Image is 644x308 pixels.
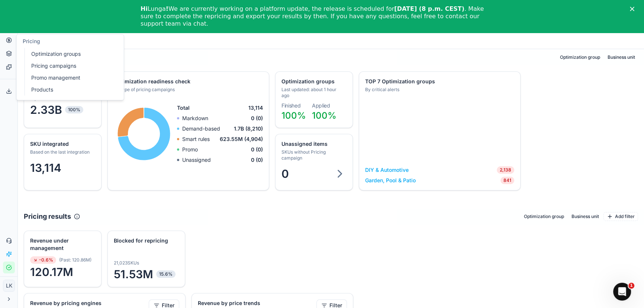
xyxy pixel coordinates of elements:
span: 13,114 [30,161,61,174]
button: Business unit [605,53,638,62]
span: 623.55M (4,904) [220,135,263,143]
span: 0 (0) [251,156,263,164]
span: 2,138 [497,166,514,174]
div: Optimization readiness check [114,78,261,85]
span: 51.53M [114,267,179,281]
div: Based on the last integration [30,149,94,155]
div: Unassigned items [281,140,345,148]
div: Revenue by pricing engines [30,299,147,307]
div: Blocked for repricing [114,237,177,244]
span: 15.6% [156,270,176,278]
div: Lunga We are currently working on a platform update, the release is scheduled for . Make sure to ... [141,5,492,28]
span: 0 (0) [251,146,263,153]
span: 841 [500,177,514,184]
span: 1.7B (8,210) [234,125,263,132]
h2: Pricing results [24,211,71,222]
p: Smart rules [182,135,210,143]
dt: Applied [312,103,337,108]
b: ! [166,5,168,12]
a: DIY & Automotive [365,166,409,174]
b: [DATE] (8 p.m. CEST) [394,5,464,12]
a: Garden, Pool & Patio [365,177,416,184]
iframe: Intercom live chat [613,283,631,301]
p: Demand-based [182,125,220,132]
div: Close [630,7,637,11]
span: 100% [281,110,306,121]
a: Pricing campaigns [28,61,115,71]
a: Optimization groups [28,49,115,59]
span: 2.33B [30,103,95,116]
span: 100% [312,110,337,121]
a: Products [28,84,115,95]
dt: Finished [281,103,306,108]
span: Pricing [23,38,40,44]
button: LK [3,280,15,292]
span: Total [177,104,190,112]
button: Business unit [569,212,602,221]
button: Optimization group [557,53,603,62]
span: 0 [281,167,289,180]
div: Optimization groups [281,78,345,85]
button: Optimization group [521,212,567,221]
div: By type of pricing campaigns [114,87,261,93]
span: 120.17M [30,265,95,279]
div: Last updated: about 1 hour ago [281,87,345,99]
span: -0.6% [30,256,56,264]
span: 21,023 SKUs [114,260,139,266]
p: Markdown [182,115,208,122]
p: Unassigned [182,156,211,164]
div: Revenue under management [30,237,94,252]
div: SKUs without Pricing campaign [281,149,345,161]
span: ( Past : 120.86M ) [59,257,91,263]
span: LK [3,280,15,291]
b: Hi [141,5,148,12]
div: SKU integrated [30,140,94,148]
p: Promo [182,146,198,153]
div: Revenue by price trends [198,299,315,307]
span: 13,114 [248,104,263,112]
span: 0 (0) [251,115,263,122]
span: 100% [65,106,83,113]
button: Add filter [603,212,638,221]
span: 1 [628,283,634,289]
div: By critical alerts [365,87,513,93]
a: Promo management [28,73,115,83]
div: TOP 7 Optimization groups [365,78,513,85]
